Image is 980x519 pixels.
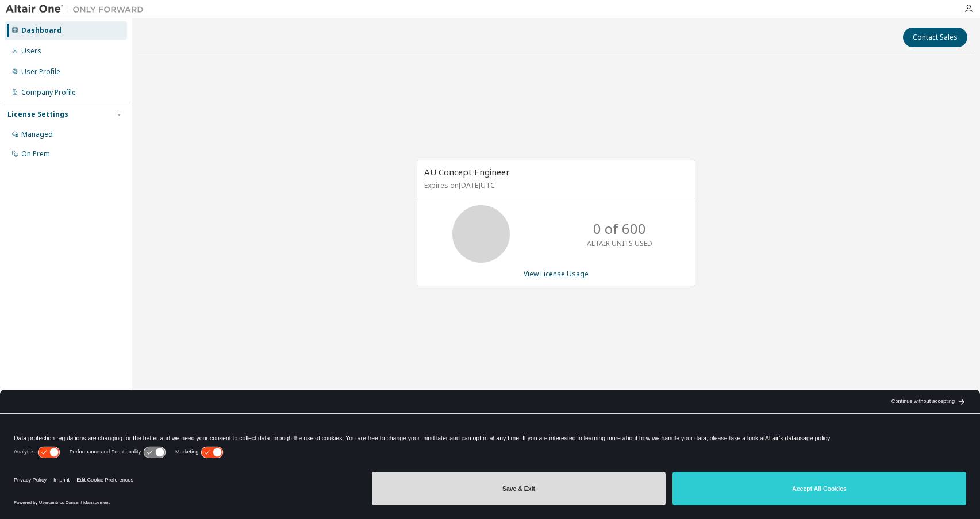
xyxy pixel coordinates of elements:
div: Managed [21,130,53,139]
div: On Prem [21,149,50,159]
p: ALTAIR UNITS USED [587,239,652,248]
div: License Settings [7,110,68,119]
div: Users [21,47,41,56]
img: Altair One [6,3,149,15]
a: View License Usage [524,269,589,279]
p: Expires on [DATE] UTC [424,180,685,190]
button: Contact Sales [903,28,967,47]
p: 0 of 600 [593,219,646,239]
div: User Profile [21,67,60,76]
span: AU Concept Engineer [424,166,510,178]
div: Dashboard [21,26,62,35]
div: Company Profile [21,88,76,97]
